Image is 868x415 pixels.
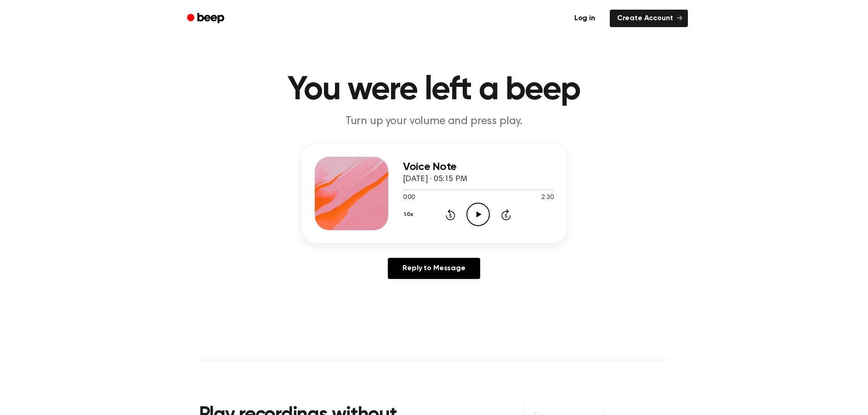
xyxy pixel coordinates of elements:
span: 2:30 [541,193,553,203]
p: Turn up your volume and press play. [258,114,611,129]
span: 0:00 [403,193,415,203]
h1: You were left a beep [199,74,669,107]
h3: Voice Note [403,161,554,173]
a: Log in [565,8,604,29]
a: Create Account [610,10,688,27]
span: [DATE] · 05:15 PM [403,175,467,183]
button: 1.0x [403,207,417,222]
a: Reply to Message [388,258,480,279]
a: Beep [181,10,233,28]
